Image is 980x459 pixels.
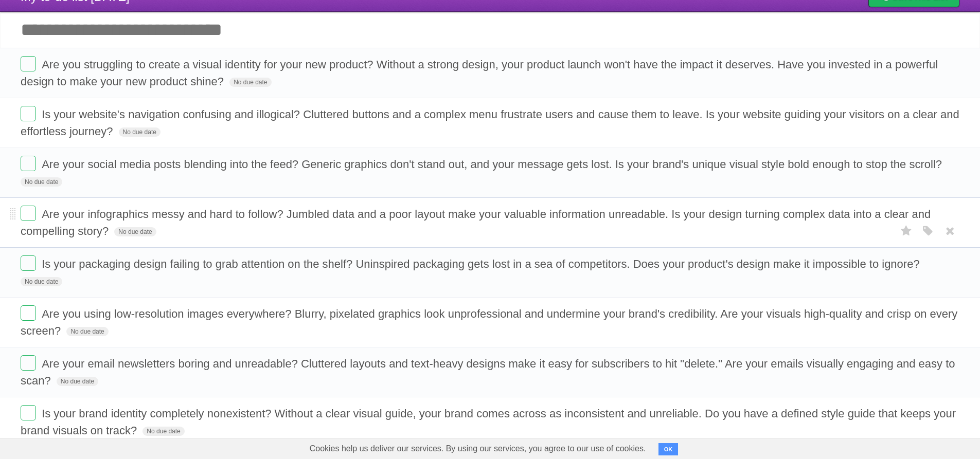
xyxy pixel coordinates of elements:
label: Done [21,355,36,371]
span: Is your packaging design failing to grab attention on the shelf? Uninspired packaging gets lost i... [42,258,922,270]
span: No due date [229,78,271,87]
span: No due date [21,177,62,187]
span: Cookies help us deliver our services. By using our services, you agree to our use of cookies. [299,438,656,459]
span: Are you struggling to create a visual identity for your new product? Without a strong design, you... [21,58,938,88]
span: Are you using low-resolution images everywhere? Blurry, pixelated graphics look unprofessional an... [21,307,957,337]
label: Done [21,206,36,221]
span: No due date [142,427,184,436]
span: No due date [66,327,108,336]
span: No due date [114,227,156,236]
label: Star task [897,223,916,240]
button: OK [658,443,679,455]
label: Done [21,156,36,171]
span: Are your email newsletters boring and unreadable? Cluttered layouts and text-heavy designs make i... [21,357,955,387]
label: Done [21,305,36,321]
span: Is your brand identity completely nonexistent? Without a clear visual guide, your brand comes acr... [21,407,956,437]
label: Done [21,106,36,121]
span: Are your infographics messy and hard to follow? Jumbled data and a poor layout make your valuable... [21,208,931,237]
label: Done [21,255,36,271]
label: Done [21,405,36,420]
span: No due date [21,277,62,286]
span: No due date [119,127,161,137]
span: No due date [57,377,98,386]
label: Done [21,56,36,71]
span: Is your website's navigation confusing and illogical? Cluttered buttons and a complex menu frustr... [21,108,959,138]
span: Are your social media posts blending into the feed? Generic graphics don't stand out, and your me... [42,158,945,171]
